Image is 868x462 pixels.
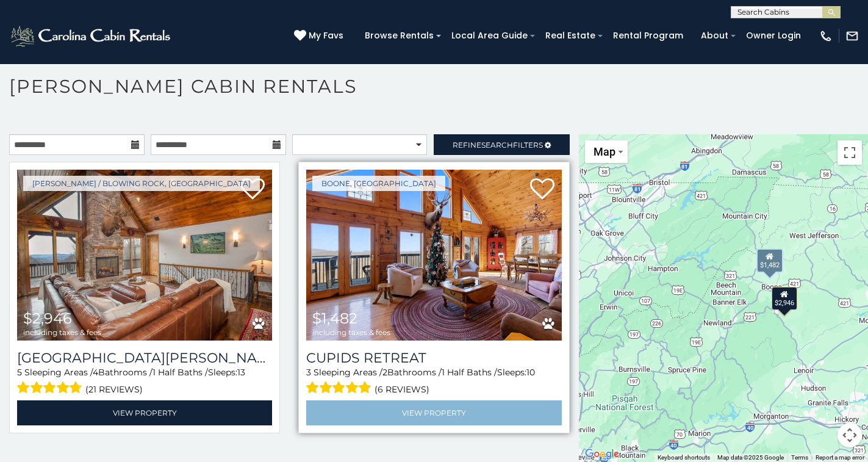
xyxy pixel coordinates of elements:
[306,170,561,341] a: Cupids Retreat $1,482 including taxes & fees
[17,350,272,366] h3: Mountain Laurel Lodge
[17,400,272,425] a: View Property
[312,328,390,336] span: including taxes & fees
[93,367,98,378] span: 4
[772,286,797,309] div: $2,946
[309,29,343,42] span: My Favs
[237,367,245,378] span: 13
[838,140,862,165] button: Toggle fullscreen view
[306,170,561,341] img: Cupids Retreat
[607,26,689,45] a: Rental Program
[306,350,561,366] a: Cupids Retreat
[375,381,429,397] span: (6 reviews)
[306,367,311,378] span: 3
[539,26,601,45] a: Real Estate
[306,400,561,425] a: View Property
[312,176,445,191] a: Boone, [GEOGRAPHIC_DATA]
[382,367,387,378] span: 2
[359,26,440,45] a: Browse Rentals
[17,366,272,397] div: Sleeping Areas / Bathrooms / Sleeps:
[526,367,535,378] span: 10
[17,170,272,341] a: Mountain Laurel Lodge $2,946 including taxes & fees
[306,366,561,397] div: Sleeping Areas / Bathrooms / Sleeps:
[23,176,260,191] a: [PERSON_NAME] / Blowing Rock, [GEOGRAPHIC_DATA]
[819,29,833,43] img: phone-regular-white.png
[816,454,864,461] a: Report a map error
[453,140,543,150] span: Refine Filters
[845,29,859,43] img: mail-regular-white.png
[838,423,862,447] button: Map camera controls
[594,145,615,158] span: Map
[17,350,272,366] a: [GEOGRAPHIC_DATA][PERSON_NAME]
[740,26,807,45] a: Owner Login
[481,140,513,150] span: Search
[434,134,569,155] a: RefineSearchFilters
[582,446,622,462] a: Open this area in Google Maps (opens a new window)
[9,24,174,48] img: White-1-2.png
[312,309,357,327] span: $1,482
[17,170,272,341] img: Mountain Laurel Lodge
[791,454,808,461] a: Terms (opens in new tab)
[585,140,628,163] button: Change map style
[152,367,208,378] span: 1 Half Baths /
[445,26,534,45] a: Local Area Guide
[442,367,497,378] span: 1 Half Baths /
[17,367,22,378] span: 5
[23,309,72,327] span: $2,946
[695,26,734,45] a: About
[582,446,622,462] img: Google
[658,453,710,462] button: Keyboard shortcuts
[294,29,346,43] a: My Favs
[23,328,101,336] span: including taxes & fees
[85,381,143,397] span: (21 reviews)
[530,177,554,203] a: Add to favorites
[717,454,784,461] span: Map data ©2025 Google
[756,248,783,273] div: $1,482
